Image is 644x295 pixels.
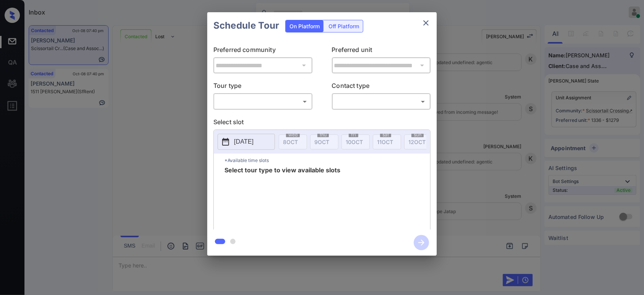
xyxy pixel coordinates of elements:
h2: Schedule Tour [207,12,285,39]
span: Select tour type to view available slots [224,167,340,228]
p: Tour type [213,81,312,93]
p: Select slot [213,117,431,130]
p: [DATE] [234,137,254,146]
button: [DATE] [218,134,275,150]
div: On Platform [286,20,324,32]
button: close [418,15,434,31]
p: Preferred unit [332,45,431,57]
div: Off Platform [325,20,363,32]
p: Preferred community [213,45,312,57]
p: *Available time slots [224,154,430,167]
p: Contact type [332,81,431,93]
